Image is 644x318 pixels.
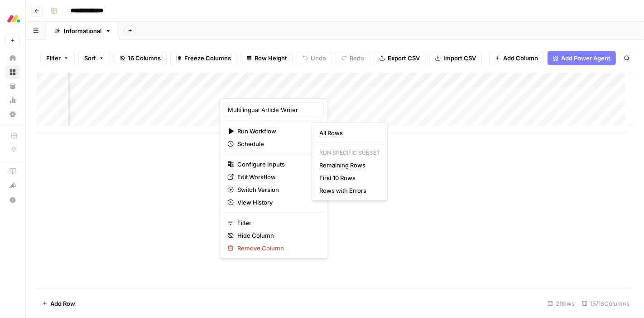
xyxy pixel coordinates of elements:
span: Remaining Rows [319,161,376,170]
span: Run Workflow [237,127,308,136]
span: All Rows [319,128,376,137]
span: First 10 Rows [319,173,376,182]
span: Rows with Errors [319,186,376,195]
p: Run Specific Subset [316,147,384,159]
